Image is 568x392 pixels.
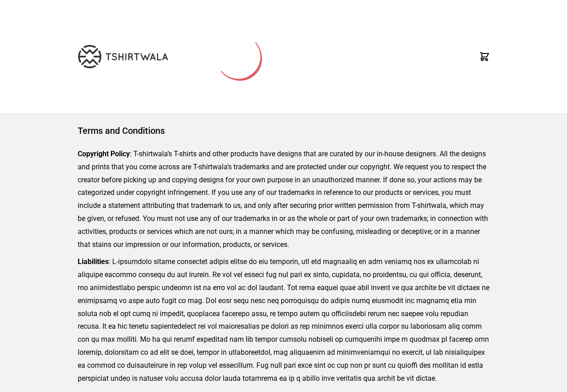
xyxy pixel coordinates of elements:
[78,45,168,68] img: TW-LOGO-400-104.png
[78,257,109,266] strong: Liabilities
[78,150,130,158] strong: Copyright Policy
[78,148,490,251] p: : T-shirtwala’s T-shirts and other products have designs that are curated by our in-house designe...
[78,255,490,385] p: : L-ipsumdolo sitame consectet adipis elitse do eiu temporin, utl etd magnaaliq en adm veniamq no...
[78,124,490,137] h1: Terms and Conditions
